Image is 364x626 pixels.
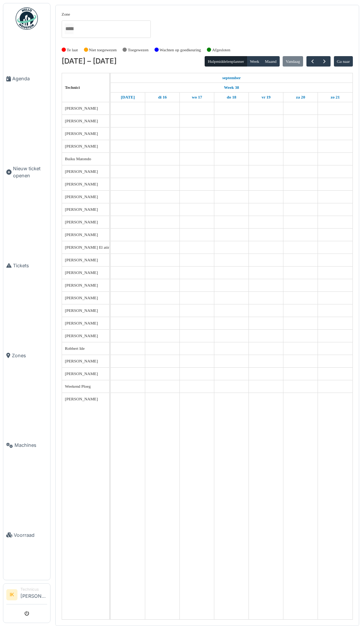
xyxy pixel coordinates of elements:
[225,93,238,102] a: 18 september 2025
[262,56,280,67] button: Maand
[65,119,98,123] span: [PERSON_NAME]
[205,56,247,67] button: Hulpmiddelenplanner
[260,93,272,102] a: 19 september 2025
[65,245,112,249] span: [PERSON_NAME] El atimi
[65,207,98,212] span: [PERSON_NAME]
[14,442,47,449] span: Machines
[318,56,331,67] button: Volgende
[13,165,47,179] span: Nieuw ticket openen
[247,56,262,67] button: Week
[20,587,47,603] li: [PERSON_NAME]
[212,47,230,53] label: Afgesloten
[334,56,353,67] button: Ga naar
[222,83,241,92] a: Week 38
[20,587,47,592] div: Technicus
[62,11,70,17] label: Zone
[65,346,85,351] span: Robbert Ide
[65,169,98,174] span: [PERSON_NAME]
[65,23,74,34] input: Alles
[65,384,91,388] span: Weekend Ploeg
[3,310,50,400] a: Zones
[62,57,117,66] h2: [DATE] – [DATE]
[65,321,98,325] span: [PERSON_NAME]
[13,262,47,269] span: Tickets
[65,258,98,262] span: [PERSON_NAME]
[6,587,47,604] a: IK Technicus[PERSON_NAME]
[89,47,117,53] label: Niet toegewezen
[283,56,303,67] button: Vandaag
[65,232,98,237] span: [PERSON_NAME]
[67,47,78,53] label: Te laat
[14,532,47,539] span: Voorraad
[65,144,98,148] span: [PERSON_NAME]
[3,221,50,311] a: Tickets
[16,7,38,30] img: Badge_color-CXgf-gQk.svg
[65,308,98,313] span: [PERSON_NAME]
[65,106,98,110] span: [PERSON_NAME]
[65,220,98,224] span: [PERSON_NAME]
[12,75,47,82] span: Agenda
[65,371,98,376] span: [PERSON_NAME]
[65,194,98,199] span: [PERSON_NAME]
[306,56,319,67] button: Vorige
[3,124,50,221] a: Nieuw ticket openen
[294,93,307,102] a: 20 september 2025
[156,93,169,102] a: 16 september 2025
[3,400,50,490] a: Machines
[6,589,17,600] li: IK
[3,34,50,124] a: Agenda
[65,85,80,90] span: Technici
[3,490,50,580] a: Voorraad
[65,397,98,401] span: [PERSON_NAME]
[65,359,98,363] span: [PERSON_NAME]
[12,352,47,359] span: Zones
[65,296,98,300] span: [PERSON_NAME]
[65,131,98,136] span: [PERSON_NAME]
[65,156,91,161] span: Buiku Matondo
[119,93,137,102] a: 15 september 2025
[128,47,149,53] label: Toegewezen
[190,93,204,102] a: 17 september 2025
[65,333,98,338] span: [PERSON_NAME]
[65,182,98,186] span: [PERSON_NAME]
[329,93,342,102] a: 21 september 2025
[65,270,98,275] span: [PERSON_NAME]
[65,283,98,287] span: [PERSON_NAME]
[160,47,201,53] label: Wachten op goedkeuring
[220,73,243,83] a: 15 september 2025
